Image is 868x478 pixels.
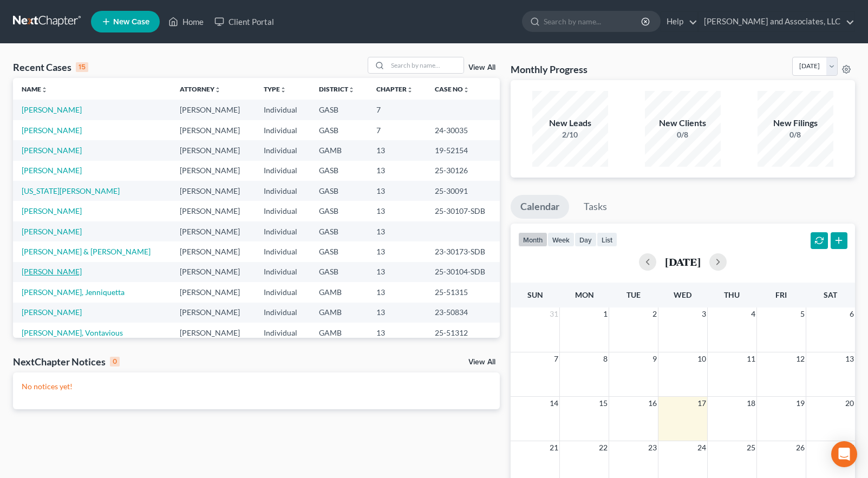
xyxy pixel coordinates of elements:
td: Individual [255,262,310,282]
i: unfold_more [407,87,413,93]
td: 7 [368,120,426,140]
span: 6 [849,307,855,320]
span: 22 [598,441,609,454]
div: Recent Cases [13,61,88,74]
td: Individual [255,241,310,261]
span: 17 [696,397,707,410]
td: GASB [310,241,368,261]
a: [PERSON_NAME] [22,206,82,215]
button: week [547,232,575,247]
a: View All [468,358,495,366]
span: 4 [750,307,756,320]
td: 24-30035 [426,120,499,140]
td: 13 [368,221,426,241]
td: 13 [368,181,426,201]
span: 19 [795,397,806,410]
td: [PERSON_NAME] [171,181,255,201]
a: Attorneyunfold_more [180,85,221,93]
td: 13 [368,241,426,261]
p: No notices yet! [22,381,491,392]
input: Search by name... [388,57,464,73]
span: Wed [674,290,691,299]
td: 13 [368,140,426,160]
a: Nameunfold_more [22,85,48,93]
div: 2/10 [532,129,608,140]
a: Typeunfold_more [264,85,286,93]
h2: [DATE] [665,256,701,267]
span: 23 [647,441,658,454]
a: Chapterunfold_more [376,85,413,93]
td: Individual [255,201,310,221]
a: [PERSON_NAME] [22,166,82,175]
div: 0 [110,357,120,366]
td: 25-51312 [426,323,499,343]
span: Sat [824,290,837,299]
h3: Monthly Progress [511,63,588,76]
i: unfold_more [348,87,355,93]
span: 3 [701,307,707,320]
a: Home [163,12,209,31]
td: 13 [368,323,426,343]
td: GASB [310,100,368,120]
td: [PERSON_NAME] [171,221,255,241]
td: GAMB [310,323,368,343]
input: Search by name... [544,11,643,31]
td: [PERSON_NAME] [171,262,255,282]
span: 5 [799,307,806,320]
a: [PERSON_NAME] [22,126,82,135]
span: 10 [696,352,707,365]
td: 13 [368,303,426,323]
span: 26 [795,441,806,454]
span: 24 [696,441,707,454]
td: [PERSON_NAME] [171,282,255,302]
span: Thu [724,290,740,299]
i: unfold_more [41,87,48,93]
i: unfold_more [463,87,469,93]
div: NextChapter Notices [13,355,120,368]
td: 13 [368,161,426,181]
span: 12 [795,352,806,365]
div: New Leads [532,117,608,129]
td: 23-30173-SDB [426,241,499,261]
td: [PERSON_NAME] [171,120,255,140]
span: 21 [549,441,559,454]
span: 11 [746,352,756,365]
td: 25-30107-SDB [426,201,499,221]
span: 1 [602,307,609,320]
a: [PERSON_NAME] & [PERSON_NAME] [22,247,151,256]
div: New Clients [645,117,721,129]
td: [PERSON_NAME] [171,201,255,221]
span: 7 [553,352,559,365]
button: day [575,232,597,247]
div: 0/8 [758,129,833,140]
span: 31 [549,307,559,320]
td: [PERSON_NAME] [171,323,255,343]
td: 25-51315 [426,282,499,302]
td: GASB [310,201,368,221]
td: 7 [368,100,426,120]
div: 15 [76,62,88,72]
td: 13 [368,282,426,302]
span: 16 [647,397,658,410]
td: 13 [368,262,426,282]
td: GAMB [310,282,368,302]
div: 0/8 [645,129,721,140]
a: [PERSON_NAME], Jenniquetta [22,287,125,297]
span: 25 [746,441,756,454]
td: 25-30091 [426,181,499,201]
a: Case Nounfold_more [435,85,469,93]
td: [PERSON_NAME] [171,100,255,120]
span: 8 [602,352,609,365]
td: GASB [310,181,368,201]
td: 13 [368,201,426,221]
a: [PERSON_NAME] and Associates, LLC [699,12,854,31]
button: month [518,232,547,247]
td: 25-30126 [426,161,499,181]
a: [US_STATE][PERSON_NAME] [22,186,120,195]
a: Calendar [511,195,569,219]
td: GASB [310,120,368,140]
span: Mon [575,290,594,299]
td: GASB [310,161,368,181]
div: Open Intercom Messenger [831,441,857,467]
button: list [597,232,617,247]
